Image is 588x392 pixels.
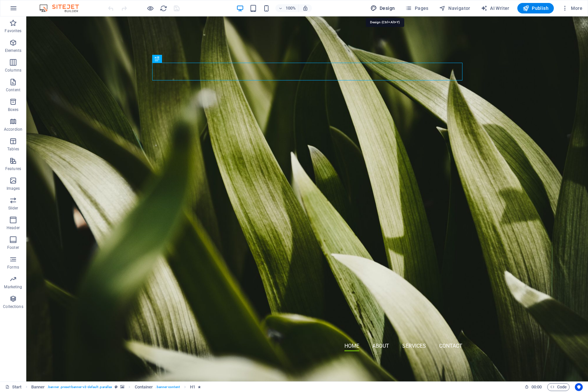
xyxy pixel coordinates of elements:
span: Click to select. Double-click to edit [135,383,153,391]
i: On resize automatically adjust zoom level to fit chosen device. [302,5,308,11]
p: Collections [3,304,23,309]
span: : [536,384,537,389]
i: This element contains a background [120,385,124,389]
span: Code [550,383,567,391]
span: Pages [405,5,428,11]
p: Columns [5,68,21,73]
p: Footer [7,245,19,250]
p: Tables [7,146,19,152]
button: Code [547,383,570,391]
nav: breadcrumb [31,383,201,391]
a: Click to cancel selection. Double-click to open Pages [5,383,22,391]
i: Element contains an animation [198,385,201,389]
span: More [562,5,582,11]
p: Forms [7,265,19,270]
i: This element is a customizable preset [115,385,118,389]
button: AI Writer [478,3,512,13]
p: Slider [8,206,18,211]
p: Boxes [8,107,19,112]
span: . banner .preset-banner-v3-default .parallax [47,383,112,391]
p: Favorites [5,28,21,33]
button: Click here to leave preview mode and continue editing [146,4,154,12]
button: Usercentrics [575,383,583,391]
button: More [559,3,585,13]
span: . banner-content [155,383,179,391]
button: Publish [517,3,554,13]
button: Pages [403,3,431,13]
span: Design [370,5,395,11]
h6: Session time [525,383,542,391]
button: reload [159,4,167,12]
p: Header [7,225,20,230]
img: Editor Logo [38,4,87,12]
span: Click to select. Double-click to edit [190,383,195,391]
button: 100% [275,4,299,12]
span: 00 00 [531,383,542,391]
p: Marketing [4,284,22,290]
span: AI Writer [481,5,509,11]
p: Images [7,186,20,191]
p: Features [5,166,21,171]
button: Navigator [436,3,473,13]
span: Navigator [439,5,470,11]
p: Accordion [4,127,22,132]
p: Content [6,87,20,93]
i: Reload page [160,5,167,12]
button: Design [368,3,398,13]
p: Elements [5,48,22,53]
h6: 100% [285,4,296,12]
span: Click to select. Double-click to edit [31,383,45,391]
span: Publish [523,5,549,11]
